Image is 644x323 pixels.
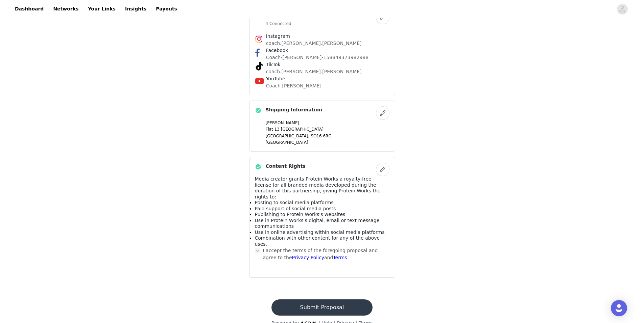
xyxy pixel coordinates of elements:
[266,126,389,132] p: Flat 13 [GEOGRAPHIC_DATA]
[49,1,82,17] a: Networks
[266,139,389,145] p: [GEOGRAPHIC_DATA]
[266,75,378,82] h4: YouTube
[255,176,381,199] span: Media creator grants Protein Works a royalty-free license for all branded media developed during ...
[266,106,322,113] h4: Shipping Information
[266,163,306,170] h4: Content Rights
[266,68,378,75] p: coach.[PERSON_NAME].[PERSON_NAME]
[266,33,378,40] h4: Instagram
[263,247,389,261] p: I accept the terms of the foregoing proposal and agree to the and
[249,5,395,95] div: Networks
[292,255,324,260] a: Privacy Policy
[333,255,347,260] a: Terms
[255,212,345,217] span: Publishing to Protein Works's websites
[11,1,48,17] a: Dashboard
[255,200,334,205] span: Posting to social media platforms
[249,157,395,278] div: Content Rights
[249,101,395,152] div: Shipping Information
[266,21,291,27] h5: 4 Connected
[271,299,373,316] button: Submit Proposal
[255,35,263,43] img: Instagram Icon
[255,206,336,211] span: Paid support of social media posts
[266,82,378,89] p: Coach [PERSON_NAME]
[266,120,389,126] p: [PERSON_NAME]
[266,40,378,47] p: coach.[PERSON_NAME].[PERSON_NAME]
[266,134,310,138] span: [GEOGRAPHIC_DATA],
[255,230,385,235] span: Use in online advertising within social media platforms
[619,4,625,15] div: avatar
[311,134,331,138] span: SO16 6RG
[611,300,627,316] div: Open Intercom Messenger
[266,61,378,68] h4: TikTok
[255,235,380,247] span: Combination with other content for any of the above uses.
[266,54,378,61] p: Coach-[PERSON_NAME]-158849373982988
[266,47,378,54] h4: Facebook
[84,1,120,17] a: Your Links
[152,1,181,17] a: Payouts
[255,218,380,229] span: Use in Protein Works's digital, email or text message communications
[121,1,150,17] a: Insights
